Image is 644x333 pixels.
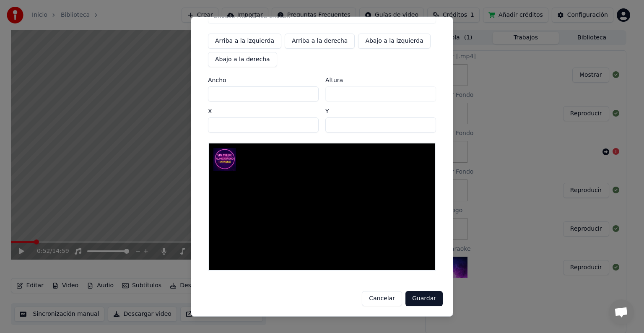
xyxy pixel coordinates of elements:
[208,77,319,83] label: Ancho
[358,34,430,49] button: Abajo a la izquierda
[208,108,319,114] label: X
[285,34,355,49] button: Arriba a la derecha
[405,291,443,306] button: Guardar
[213,148,236,170] img: Logo
[208,34,281,49] button: Arriba a la izquierda
[208,52,277,67] button: Abajo a la derecha
[325,77,436,83] label: Altura
[362,291,402,306] button: Cancelar
[325,108,436,114] label: Y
